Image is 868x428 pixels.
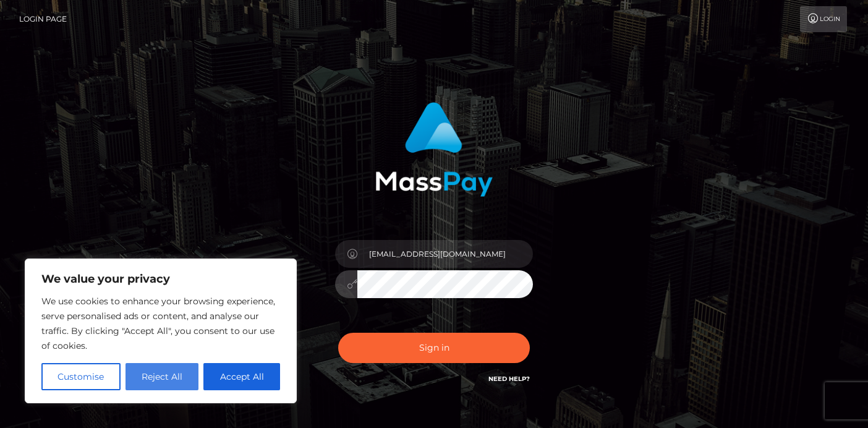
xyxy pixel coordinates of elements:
p: We use cookies to enhance your browsing experience, serve personalised ads or content, and analys... [41,294,280,353]
button: Reject All [126,363,199,390]
button: Customise [41,363,121,390]
a: Login [800,6,847,32]
div: We value your privacy [25,259,297,403]
button: Sign in [338,333,530,363]
img: MassPay Login [375,102,493,197]
input: Username... [357,240,533,268]
a: Need Help? [488,375,530,383]
button: Accept All [203,363,280,390]
a: Login Page [19,6,67,32]
p: We value your privacy [41,272,280,286]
